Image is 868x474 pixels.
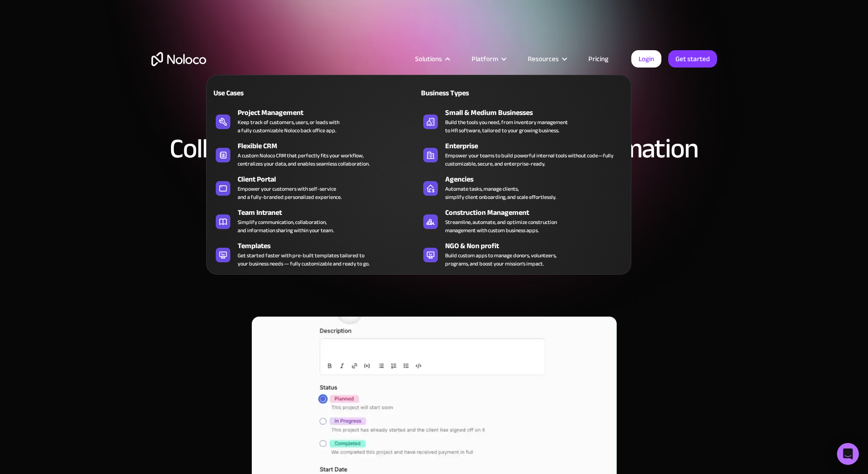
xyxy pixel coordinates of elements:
[211,172,419,203] a: Client PortalEmpower your customers with self-serviceand a fully-branded personalized experience.
[151,135,717,190] h2: Collect & Organize Team or Customer Information Seamlessly
[404,53,460,65] div: Solutions
[238,251,369,268] div: Get started faster with pre-built templates tailored to your business needs — fully customizable ...
[445,151,622,168] div: Empower your teams to build powerful internal tools without code—fully customizable, secure, and ...
[631,50,661,68] a: Login
[445,218,557,234] div: Streamline, automate, and optimize construction management with custom business apps.
[151,119,717,126] h1: Collect Data with Powerful Forms
[238,107,423,118] div: Project Management
[445,207,630,218] div: Construction Management
[238,185,342,201] div: Empower your customers with self-service and a fully-branded personalized experience.
[238,118,339,135] div: Keep track of customers, users, or leads with a fully customizable Noloco back office app.
[516,53,577,65] div: Resources
[211,205,419,236] a: Team IntranetSimplify communication, collaboration,and information sharing within your team.
[419,239,626,270] a: NGO & Non profitBuild custom apps to manage donors, volunteers,programs, and boost your mission’s...
[206,62,631,275] nav: Solutions
[445,240,630,251] div: NGO & Non profit
[238,207,423,218] div: Team Intranet
[445,251,556,268] div: Build custom apps to manage donors, volunteers, programs, and boost your mission’s impact.
[445,118,568,135] div: Build the tools you need, from inventory management to HR software, tailored to your growing busi...
[211,82,419,103] a: Use Cases
[238,141,423,151] div: Flexible CRM
[668,50,717,68] a: Get started
[211,239,419,270] a: TemplatesGet started faster with pre-built templates tailored toyour business needs — fully custo...
[419,82,626,103] a: Business Types
[419,205,626,236] a: Construction ManagementStreamline, automate, and optimize constructionmanagement with custom busi...
[415,53,442,65] div: Solutions
[151,52,206,66] a: home
[460,53,516,65] div: Platform
[238,174,423,185] div: Client Portal
[419,105,626,136] a: Small & Medium BusinessesBuild the tools you need, from inventory managementto HR software, tailo...
[528,53,559,65] div: Resources
[419,88,519,99] div: Business Types
[445,141,630,151] div: Enterprise
[577,53,620,65] a: Pricing
[238,151,369,168] div: A custom Noloco CRM that perfectly fits your workflow, centralizes your data, and enables seamles...
[472,53,498,65] div: Platform
[445,174,630,185] div: Agencies
[211,105,419,136] a: Project ManagementKeep track of customers, users, or leads witha fully customizable Noloco back o...
[419,139,626,170] a: EnterpriseEmpower your teams to build powerful internal tools without code—fully customizable, se...
[211,88,311,99] div: Use Cases
[837,443,859,465] div: Open Intercom Messenger
[238,218,334,234] div: Simplify communication, collaboration, and information sharing within your team.
[238,240,423,251] div: Templates
[211,139,419,170] a: Flexible CRMA custom Noloco CRM that perfectly fits your workflow,centralizes your data, and enab...
[445,185,556,201] div: Automate tasks, manage clients, simplify client onboarding, and scale effortlessly.
[419,172,626,203] a: AgenciesAutomate tasks, manage clients,simplify client onboarding, and scale effortlessly.
[445,107,630,118] div: Small & Medium Businesses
